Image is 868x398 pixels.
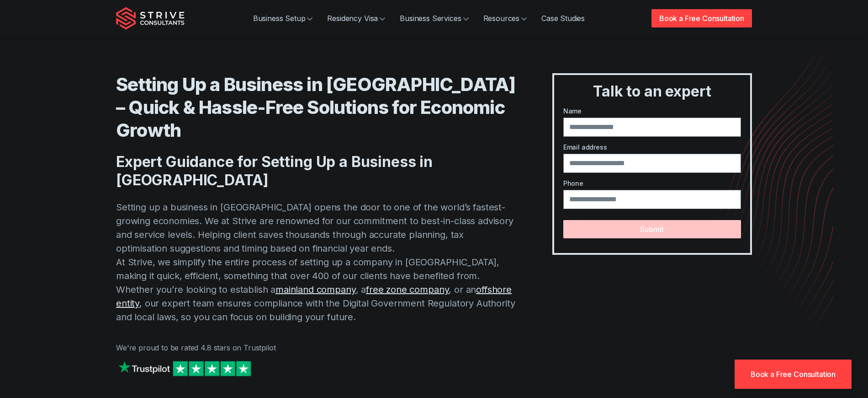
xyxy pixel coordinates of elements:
p: We're proud to be rated 4.8 stars on Trustpilot [116,342,516,353]
p: Setting up a business in [GEOGRAPHIC_DATA] opens the door to one of the world’s fastest-growing e... [116,200,516,324]
label: Name [563,106,741,116]
a: Book a Free Consultation [735,360,852,389]
h3: Talk to an expert [558,82,746,101]
a: Book a Free Consultation [651,9,752,27]
a: Resources [476,9,535,27]
a: Residency Visa [320,9,392,27]
a: Business Services [392,9,476,27]
a: Business Setup [246,9,320,27]
label: Phone [563,178,741,188]
h1: Setting Up a Business in [GEOGRAPHIC_DATA] – Quick & Hassle-Free Solutions for Economic Growth [116,73,516,142]
label: Email address [563,142,741,152]
img: Strive Consultants [116,7,185,30]
a: Case Studies [534,9,592,27]
a: mainland company [275,284,355,295]
a: free zone company [366,284,449,295]
button: Submit [563,220,741,238]
h2: Expert Guidance for Setting Up a Business in [GEOGRAPHIC_DATA] [116,153,516,189]
img: Strive on Trustpilot [116,359,253,378]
